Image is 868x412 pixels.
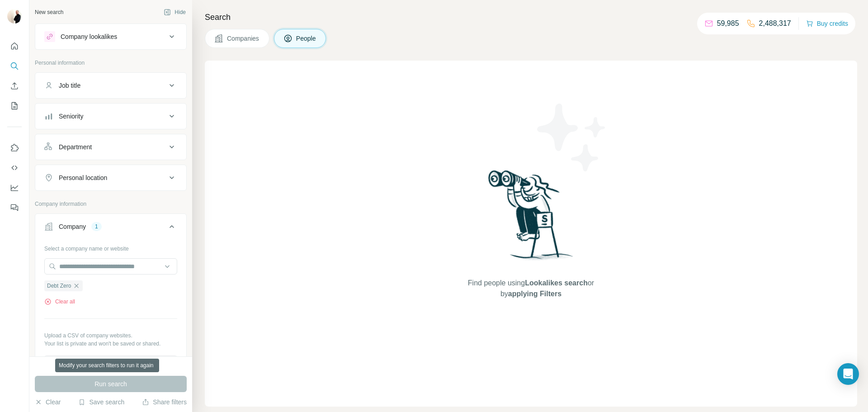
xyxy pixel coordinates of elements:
[91,223,102,231] div: 1
[35,26,186,47] button: Company lookalikes
[75,362,147,370] div: 1950 search results remaining
[61,32,117,41] div: Company lookalikes
[35,8,63,16] div: New search
[35,200,187,208] p: Company information
[717,18,739,29] p: 59,985
[35,136,186,158] button: Department
[458,278,603,299] span: Find people using or by
[44,355,177,371] button: Upload a list of companies
[142,398,187,407] button: Share filters
[759,18,791,29] p: 2,488,317
[59,173,107,182] div: Personal location
[59,222,86,231] div: Company
[7,180,22,196] button: Dashboard
[35,167,186,189] button: Personal location
[7,98,22,114] button: My lists
[837,363,859,385] div: Open Intercom Messenger
[531,97,613,178] img: Surfe Illustration - Stars
[7,78,22,94] button: Enrich CSV
[44,241,177,253] div: Select a company name or website
[35,105,186,127] button: Seniority
[157,5,192,19] button: Hide
[35,75,186,96] button: Job title
[7,140,22,156] button: Use Surfe on LinkedIn
[806,17,848,30] button: Buy credits
[59,142,92,152] div: Department
[7,199,22,216] button: Feedback
[508,290,561,298] span: applying Filters
[7,38,22,54] button: Quick start
[44,340,177,348] p: Your list is private and won't be saved or shared.
[7,9,22,24] img: Avatar
[59,112,83,121] div: Seniority
[44,331,177,340] p: Upload a CSV of company websites.
[47,282,71,290] span: Debt Zero
[35,398,61,407] button: Clear
[484,168,578,269] img: Surfe Illustration - Woman searching with binoculars
[59,81,80,90] div: Job title
[35,216,186,241] button: Company1
[205,11,857,24] h4: Search
[227,34,260,43] span: Companies
[35,59,187,67] p: Personal information
[78,398,124,407] button: Save search
[296,34,317,43] span: People
[7,58,22,74] button: Search
[44,298,75,306] button: Clear all
[525,279,588,287] span: Lookalikes search
[7,160,22,176] button: Use Surfe API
